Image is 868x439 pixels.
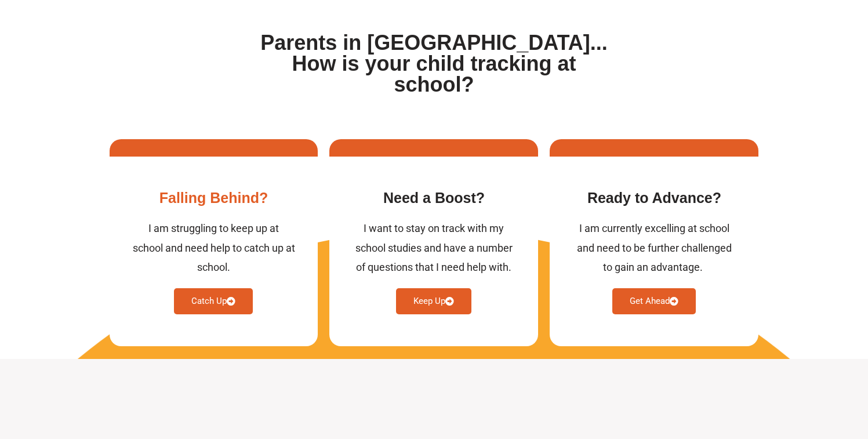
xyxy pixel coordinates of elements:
h3: Falling Behind​? [133,188,295,208]
a: Catch Up [174,288,253,314]
h1: Parents in [GEOGRAPHIC_DATA]... How is your child tracking at school? [256,32,613,95]
a: Keep Up [396,288,471,314]
h3: Ready to Advance​? [573,188,735,208]
div: I am currently excelling at school and need to be further challenged to gain an advantage. ​ [573,219,735,277]
iframe: Chat Widget [669,308,868,439]
a: Get Ahead [612,288,696,314]
div: チャットウィジェット [669,308,868,439]
div: I am struggling to keep up at school and need help to catch up at school.​​ [133,219,295,277]
div: I want to stay on track with my school studies and have a number of questions that I need help wi... [353,219,515,277]
h3: Need a Boost? [353,188,515,208]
